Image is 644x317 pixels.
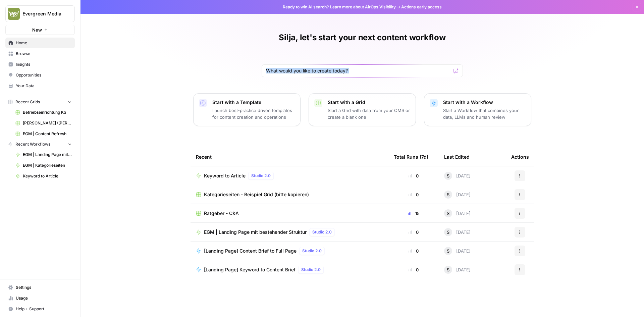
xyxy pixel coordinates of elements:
[15,141,50,147] span: Recent Workflows
[16,61,72,67] span: Insights
[5,97,75,107] button: Recent Grids
[443,99,526,106] p: Start with a Workflow
[447,172,449,179] span: S
[444,266,471,274] div: [DATE]
[12,128,75,139] a: EGM | Content Refresh
[204,172,246,179] span: Keyword to Article
[5,5,75,22] button: Workspace: Evergreen Media
[204,191,309,198] span: Kategorieseiten - Beispiel Grid (bitte kopieren)
[328,107,410,120] p: Start a Grid with data from your CMS or create a blank one
[12,149,75,160] a: EGM | Landing Page mit bestehender Struktur
[511,148,529,166] div: Actions
[16,295,72,301] span: Usage
[444,148,470,166] div: Last Edited
[8,8,20,20] img: Evergreen Media Logo
[16,284,72,290] span: Settings
[23,120,72,126] span: [PERSON_NAME] ([PERSON_NAME])
[23,152,72,158] span: EGM | Landing Page mit bestehender Struktur
[204,229,307,235] span: EGM | Landing Page mit bestehender Struktur
[12,171,75,181] a: Keyword to Article
[32,27,42,33] span: New
[12,118,75,128] a: [PERSON_NAME] ([PERSON_NAME])
[5,25,75,35] button: New
[212,99,295,106] p: Start with a Template
[330,4,352,9] a: Learn more
[266,67,450,74] input: What would you like to create today?
[23,109,72,115] span: Betriebseinrichtung KS
[5,139,75,149] button: Recent Workflows
[12,107,75,118] a: Betriebseinrichtung KS
[196,210,383,217] a: Ratgeber - C&A
[394,191,433,198] div: 0
[447,266,449,273] span: S
[394,210,433,217] div: 15
[196,266,383,274] a: [Landing Page] Keyword to Content BriefStudio 2.0
[5,282,75,293] a: Settings
[424,93,531,126] button: Start with a WorkflowStart a Workflow that combines your data, LLMs and human review
[5,48,75,59] a: Browse
[394,148,428,166] div: Total Runs (7d)
[283,4,396,10] span: Ready to win AI search? about AirOps Visibility
[204,210,239,217] span: Ratgeber - C&A
[401,4,442,10] span: Actions early access
[193,93,301,126] button: Start with a TemplateLaunch best-practice driven templates for content creation and operations
[16,83,72,89] span: Your Data
[444,247,471,255] div: [DATE]
[5,38,75,48] a: Home
[5,81,75,91] a: Your Data
[444,209,471,217] div: [DATE]
[301,267,321,273] span: Studio 2.0
[5,293,75,304] a: Usage
[23,173,72,179] span: Keyword to Article
[309,93,416,126] button: Start with a GridStart a Grid with data from your CMS or create a blank one
[251,173,271,179] span: Studio 2.0
[16,40,72,46] span: Home
[394,266,433,273] div: 0
[5,304,75,314] button: Help + Support
[196,148,383,166] div: Recent
[212,107,295,120] p: Launch best-practice driven templates for content creation and operations
[443,107,526,120] p: Start a Workflow that combines your data, LLMs and human review
[447,210,449,217] span: S
[444,228,471,236] div: [DATE]
[204,266,296,273] span: [Landing Page] Keyword to Content Brief
[196,228,383,236] a: EGM | Landing Page mit bestehender StrukturStudio 2.0
[16,306,72,312] span: Help + Support
[23,162,72,168] span: EGM | Kategorieseiten
[12,160,75,171] a: EGM | Kategorieseiten
[444,191,471,199] div: [DATE]
[312,229,332,235] span: Studio 2.0
[22,10,63,17] span: Evergreen Media
[447,191,449,198] span: S
[394,172,433,179] div: 0
[394,248,433,254] div: 0
[15,99,40,105] span: Recent Grids
[447,229,449,235] span: S
[447,248,449,254] span: S
[302,248,322,254] span: Studio 2.0
[5,59,75,70] a: Insights
[5,70,75,81] a: Opportunities
[16,72,72,78] span: Opportunities
[328,99,410,106] p: Start with a Grid
[196,247,383,255] a: [Landing Page] Content Brief to Full PageStudio 2.0
[444,172,471,180] div: [DATE]
[196,191,383,198] a: Kategorieseiten - Beispiel Grid (bitte kopieren)
[394,229,433,235] div: 0
[279,32,445,43] h1: Silja, let's start your next content workflow
[196,172,383,180] a: Keyword to ArticleStudio 2.0
[23,131,72,137] span: EGM | Content Refresh
[16,51,72,57] span: Browse
[204,248,297,254] span: [Landing Page] Content Brief to Full Page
